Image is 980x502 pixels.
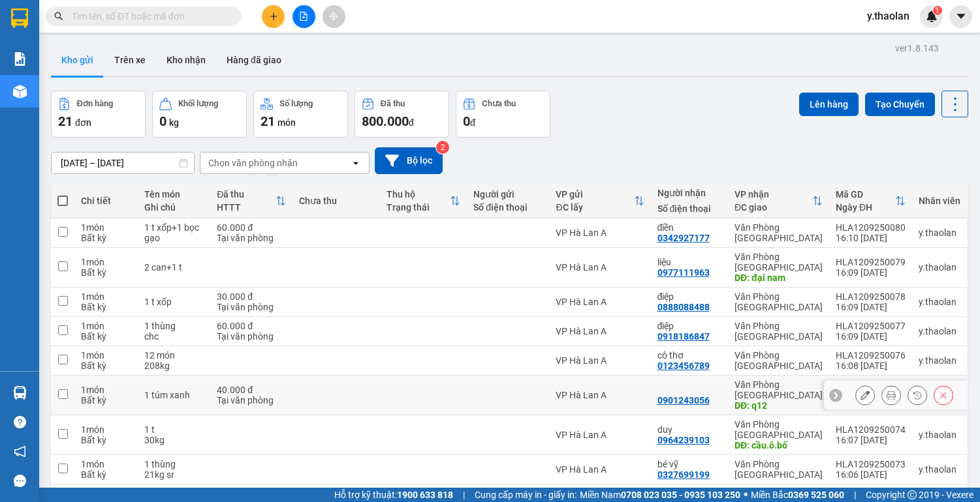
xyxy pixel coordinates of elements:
div: y.thaolan [919,262,960,273]
button: Kho nhận [156,44,216,76]
div: Chưa thu [482,99,516,108]
strong: 0708 023 035 - 0935 103 250 [621,490,740,500]
th: Toggle SortBy [210,184,292,218]
button: Đã thu800.000đ [355,91,449,138]
span: Miền Nam [580,488,740,502]
div: Văn Phòng [GEOGRAPHIC_DATA] [735,321,823,342]
div: Mã GD [836,189,895,199]
div: 0327699199 [657,469,710,480]
div: điền [657,222,721,233]
div: 30.000 đ [217,291,286,302]
strong: 1900 633 818 [397,490,453,500]
span: | [463,488,465,502]
div: VP Hà Lan A [556,355,644,366]
span: caret-down [955,10,967,22]
div: Bất kỳ [81,233,131,243]
div: ver 1.8.143 [895,41,939,55]
div: Văn Phòng [GEOGRAPHIC_DATA] [735,252,823,273]
div: cô thơ [657,350,721,361]
div: Văn Phòng [GEOGRAPHIC_DATA] [735,291,823,312]
div: Văn Phòng [GEOGRAPHIC_DATA] [735,379,823,400]
button: Chưa thu0đ [456,91,550,138]
div: 1 món [81,459,131,469]
div: 0964239103 [657,435,710,445]
div: 0901243056 [657,395,710,406]
div: VP Hà Lan A [556,297,644,307]
button: file-add [292,5,315,28]
span: message [14,475,26,487]
sup: 2 [436,141,449,154]
div: 2 can+1 t [144,262,204,273]
div: Ghi chú [144,202,204,213]
div: VP gửi [556,189,633,199]
div: Ngày ĐH [836,202,895,213]
div: Đã thu [381,99,405,108]
div: Văn Phòng [GEOGRAPHIC_DATA] [735,222,823,243]
div: Người gửi [473,189,543,199]
div: 1 món [81,321,131,331]
input: Tìm tên, số ĐT hoặc mã đơn [72,9,226,23]
input: Select a date range. [52,153,194,173]
button: plus [262,5,285,28]
div: DĐ: q12 [735,400,823,411]
div: Số điện thoại [473,202,543,213]
div: Tại văn phòng [217,302,286,312]
div: 0918186847 [657,331,710,342]
div: điệp [657,321,721,331]
div: Khối lượng [178,99,218,108]
div: y.thaolan [919,430,960,440]
div: 1 t [144,424,204,435]
button: caret-down [949,5,972,28]
div: liệu [657,257,721,267]
div: chc [144,331,204,342]
th: Toggle SortBy [728,184,829,218]
div: 16:06 [DATE] [836,469,906,480]
div: ĐC giao [735,202,812,213]
div: 1 t xốp+1 bọc gạo [144,222,204,243]
button: Đơn hàng21đơn [51,91,146,138]
div: 0342927177 [657,233,710,243]
div: Số lượng [279,99,313,108]
div: VP Hà Lan A [556,326,644,336]
button: Khối lượng0kg [152,91,247,138]
svg: open [351,158,361,168]
button: Số lượng21món [253,91,348,138]
div: Bất kỳ [81,469,131,480]
div: 60.000 đ [217,222,286,233]
strong: 0369 525 060 [788,490,844,500]
div: duy [657,424,721,435]
div: Chi tiết [81,196,131,206]
div: Bất kỳ [81,267,131,278]
div: y.thaolan [919,228,960,238]
span: đơn [75,117,91,128]
div: Bất kỳ [81,302,131,312]
button: Lên hàng [799,93,859,116]
div: 1 món [81,257,131,267]
button: aim [323,5,345,28]
div: Thu hộ [387,189,450,199]
span: món [277,117,296,128]
div: Trạng thái [387,202,450,213]
div: Người nhận [657,188,721,198]
div: HLA1209250073 [836,459,906,469]
div: DĐ: đại nam [735,273,823,283]
div: HLA1209250076 [836,350,906,361]
span: Hỗ trợ kỹ thuật: [334,488,453,502]
div: Sửa đơn hàng [855,385,875,405]
div: 1 thùng [144,459,204,469]
div: Bất kỳ [81,395,131,406]
span: notification [14,445,26,458]
div: 1 món [81,222,131,233]
span: y.thaolan [857,8,920,24]
div: Bất kỳ [81,435,131,445]
div: điệp [657,291,721,302]
span: Miền Bắc [751,488,844,502]
div: 16:10 [DATE] [836,233,906,243]
span: 21 [261,113,275,129]
div: bé vỹ [657,459,721,469]
div: 1 món [81,385,131,395]
th: Toggle SortBy [380,184,467,218]
button: Trên xe [104,44,156,76]
div: 1 món [81,424,131,435]
div: Tại văn phòng [217,331,286,342]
